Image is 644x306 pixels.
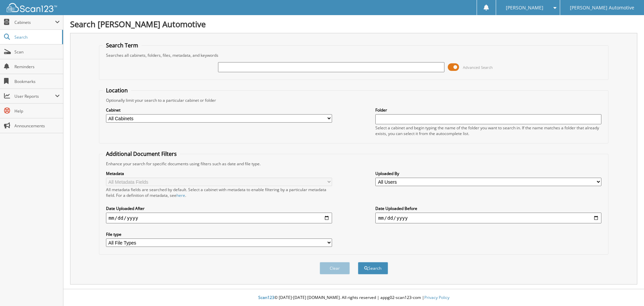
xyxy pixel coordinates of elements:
span: Scan123 [258,295,274,300]
button: Clear [320,262,350,274]
span: Bookmarks [14,79,60,84]
label: Date Uploaded After [106,206,332,211]
label: Uploaded By [375,171,601,176]
span: Cabinets [14,19,55,25]
a: here [176,192,185,198]
label: Date Uploaded Before [375,206,601,211]
label: File type [106,231,332,237]
label: Metadata [106,171,332,176]
input: end [375,213,601,223]
div: © [DATE]-[DATE] [DOMAIN_NAME]. All rights reserved | appg02-scan123-com | [63,290,644,306]
div: Enhance your search for specific documents using filters such as date and file type. [103,161,605,167]
span: Reminders [14,64,60,70]
legend: Location [103,87,131,94]
label: Cabinet [106,107,332,113]
div: Select a cabinet and begin typing the name of the folder you want to search in. If the name match... [375,125,601,136]
span: Search [14,34,59,40]
span: Scan [14,49,60,55]
span: User Reports [14,93,55,99]
span: Help [14,108,60,114]
div: Optionally limit your search to a particular cabinet or folder [103,97,605,103]
img: scan123-logo-white.svg [7,3,57,12]
div: All metadata fields are searched by default. Select a cabinet with metadata to enable filtering b... [106,187,332,198]
input: start [106,213,332,223]
span: [PERSON_NAME] [506,6,543,10]
div: Searches all cabinets, folders, files, metadata, and keywords [103,52,605,58]
span: Announcements [14,123,60,129]
span: [PERSON_NAME] Automotive [570,6,634,10]
a: Privacy Policy [424,295,449,300]
button: Search [358,262,388,274]
label: Folder [375,107,601,113]
span: Advanced Search [463,65,493,70]
h1: Search [PERSON_NAME] Automotive [70,18,637,30]
legend: Search Term [103,42,142,49]
legend: Additional Document Filters [103,150,180,158]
